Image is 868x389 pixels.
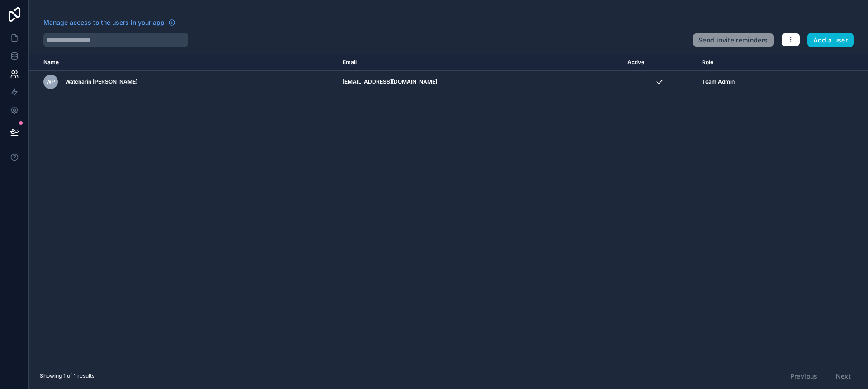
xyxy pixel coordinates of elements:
[697,54,814,71] th: Role
[46,78,55,85] span: WP
[337,71,622,93] td: [EMAIL_ADDRESS][DOMAIN_NAME]
[337,54,622,71] th: Email
[43,18,175,27] a: Manage access to the users in your app
[43,18,165,27] span: Manage access to the users in your app
[807,33,854,47] button: Add a user
[40,372,94,380] span: Showing 1 of 1 results
[702,78,735,85] span: Team Admin
[29,54,337,71] th: Name
[29,54,868,363] div: scrollable content
[622,54,697,71] th: Active
[65,78,137,85] span: Watcharin [PERSON_NAME]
